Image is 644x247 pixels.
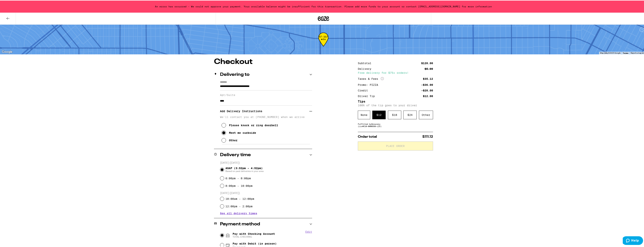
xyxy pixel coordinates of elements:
div: Fulfilled by Growcery (Lic# C10-0000336-LIC ) [358,122,433,127]
button: Meet me curbside [221,128,256,136]
div: Promo: PIZZA [358,83,381,86]
div: $35.12 [423,77,433,80]
div: Taxes & Fees [358,77,384,80]
span: $111.12 [422,135,433,138]
div: Meet me curbside [229,131,256,134]
h3: Add Delivery Instructions [220,106,309,115]
div: Subtotal [358,61,374,64]
a: Open this area in Google Maps (opens a new window) [1,49,13,54]
span: TOTAL CHECKING [233,235,275,238]
p: [DATE] ([DATE]) [220,161,312,164]
p: [DATE] ([DATE]) [220,191,312,195]
a: Terms [623,51,628,54]
span: Pay with Checking Account [233,232,275,238]
button: Please knock or ring doorbell [221,121,278,128]
div: $5.00 [425,67,433,70]
span: Based on past deliveries in your area [225,169,264,172]
span: ASAP (3:52pm - 4:52pm) [225,166,264,172]
div: Free delivery for $75+ orders! [358,71,433,74]
h2: Delivery time [220,152,251,157]
span: Place Order [386,144,405,147]
h2: Payment method [220,221,260,226]
p: We'll contact you at [PHONE_NUMBER] when we arrive [220,115,312,118]
button: Edit [305,230,312,233]
label: 8:00pm - 10:00pm [225,184,253,187]
div: Please knock or ring doorbell [229,123,278,126]
span: Order total [358,135,377,138]
div: $ 18 [388,110,401,119]
div: -$20.00 [421,89,433,91]
h1: Checkout [214,58,312,65]
label: 6:00pm - 8:00pm [225,176,251,179]
div: Delivery [358,67,374,70]
div: $120.00 [421,61,433,64]
p: 100% of the tip goes to your driver [358,103,433,106]
div: None [358,110,370,119]
div: $ 24 [403,110,417,119]
div: Driver Tip [358,94,377,97]
button: Other [221,136,237,144]
div: 57-117 min [318,35,328,49]
div: -$36.00 [421,83,433,86]
div: $ 12 [372,110,386,119]
label: Apt/Suite [220,93,312,96]
img: Google [1,49,13,54]
button: Place Order [358,141,433,150]
h2: Delivering to [220,72,250,76]
label: 10:00am - 12:00pm [225,197,254,200]
iframe: Opens a widget where you can find more information [623,236,643,245]
span: Map data ©2025 Google [600,51,620,53]
div: Other [419,110,433,119]
div: $12.00 [423,94,433,97]
button: See all delivery times [220,211,257,214]
div: Credit [358,89,371,91]
span: Pay with Debit (in person) [233,242,277,245]
h5: Tips [358,100,433,103]
div: Other [229,138,237,141]
label: 12:00pm - 2:00pm [225,204,253,207]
